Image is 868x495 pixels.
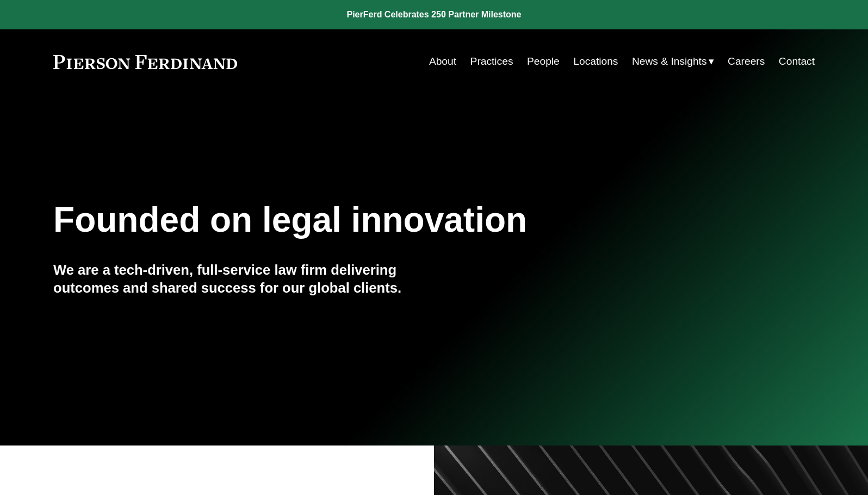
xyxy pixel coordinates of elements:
a: About [429,51,456,72]
a: Practices [470,51,513,72]
h4: We are a tech-driven, full-service law firm delivering outcomes and shared success for our global... [53,261,434,296]
span: News & Insights [632,52,707,71]
a: People [527,51,560,72]
a: Locations [573,51,618,72]
a: Careers [728,51,765,72]
a: Contact [779,51,815,72]
a: folder dropdown [632,51,714,72]
h1: Founded on legal innovation [53,200,688,240]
